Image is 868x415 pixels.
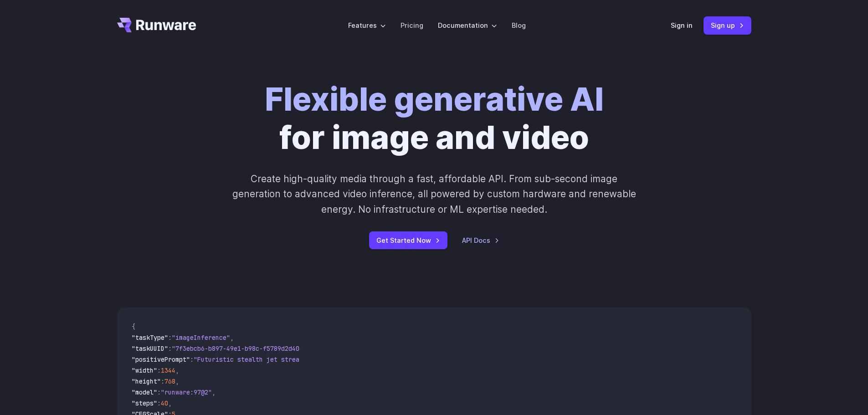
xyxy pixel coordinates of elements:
span: "taskType" [132,333,168,342]
span: "steps" [132,399,157,407]
span: { [132,323,135,331]
label: Features [348,20,386,31]
span: 40 [161,399,168,407]
span: : [168,344,172,353]
span: : [157,399,161,407]
span: : [168,333,172,342]
span: , [168,399,172,407]
span: 768 [164,377,175,385]
a: Sign in [671,20,693,31]
a: Get Started Now [369,231,447,249]
span: "height" [132,377,161,385]
span: , [212,388,216,396]
span: : [190,355,194,364]
h1: for image and video [265,80,604,157]
span: , [175,366,179,374]
label: Documentation [438,20,497,31]
span: "width" [132,366,157,374]
span: "positivePrompt" [132,355,190,364]
span: "runware:97@2" [161,388,212,396]
span: "model" [132,388,157,396]
span: : [161,377,164,385]
a: Blog [512,20,526,31]
span: 1344 [161,366,175,374]
span: "taskUUID" [132,344,168,353]
a: API Docs [462,235,499,246]
span: "7f3ebcb6-b897-49e1-b98c-f5789d2d40d7" [172,344,310,353]
p: Create high-quality media through a fast, affordable API. From sub-second image generation to adv... [231,171,637,217]
span: : [157,388,161,396]
span: , [230,333,234,342]
a: Sign up [704,16,751,34]
a: Pricing [401,20,423,31]
span: "Futuristic stealth jet streaking through a neon-lit cityscape with glowing purple exhaust" [194,355,525,364]
span: , [175,377,179,385]
strong: Flexible generative AI [265,80,604,118]
a: Go to / [117,18,196,32]
span: : [157,366,161,374]
span: "imageInference" [172,333,230,342]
